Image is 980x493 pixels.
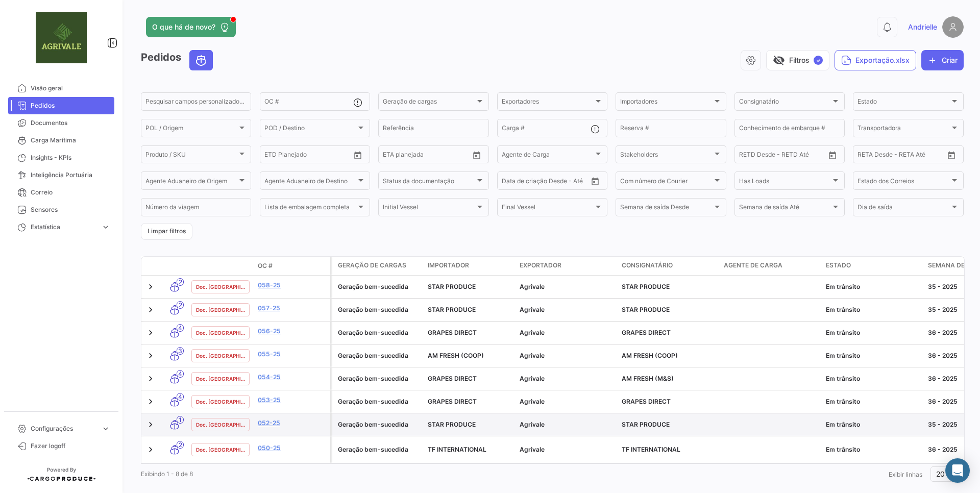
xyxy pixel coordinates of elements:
a: 055-25 [258,350,326,359]
div: Em trânsito [826,445,920,454]
button: Limpar filtros [141,223,192,240]
datatable-header-cell: OC # [254,257,330,275]
span: Estado dos Correios [857,179,949,186]
a: Insights - KPIs [8,149,114,166]
span: GRAPES DIRECT [428,398,477,405]
div: Em trânsito [826,374,920,383]
span: 4 [177,370,184,378]
span: 4 [177,324,184,332]
button: Open calendar [944,147,959,163]
span: Agrivale [520,421,545,428]
span: Agente Aduaneiro de Destino [264,179,356,186]
div: Geração bem-sucedida [338,420,420,429]
span: Exibir linhas [889,471,922,478]
datatable-header-cell: Geração de cargas [332,257,424,275]
div: Geração bem-sucedida [338,374,420,383]
a: Correio [8,184,114,201]
div: Em trânsito [826,420,920,429]
span: Estatística [31,223,97,232]
span: Semana de saída Até [739,205,831,212]
span: Sensores [31,205,110,214]
span: 2 [177,441,184,449]
span: 2 [177,301,184,309]
span: Com número de Courier [620,179,712,186]
span: Geração de cargas [338,261,406,270]
span: Has Loads [739,179,831,186]
span: Doc. [GEOGRAPHIC_DATA] [196,283,245,291]
span: Final Vessel [502,205,594,212]
span: TF INTERNATIONAL [428,446,486,453]
button: Exportação.xlsx [835,50,916,70]
span: Stakeholders [620,153,712,160]
span: 2 [177,278,184,286]
span: Exportador [520,261,561,270]
span: GRAPES DIRECT [428,375,477,382]
span: Initial Vessel [383,205,475,212]
button: Open calendar [587,174,603,189]
span: Fazer logoff [31,441,110,451]
button: Open calendar [469,147,484,163]
span: STAR PRODUCE [428,283,476,290]
div: Em trânsito [826,397,920,406]
span: Doc. [GEOGRAPHIC_DATA] [196,306,245,314]
a: 052-25 [258,418,326,428]
span: TF INTERNATIONAL [622,446,680,453]
a: Pedidos [8,97,114,114]
span: Carga Marítima [31,136,110,145]
span: Agrivale [520,398,545,405]
button: visibility_offFiltros✓ [766,50,829,70]
span: STAR PRODUCE [622,421,670,428]
a: Expand/Collapse Row [145,305,156,315]
span: Visão geral [31,84,110,93]
button: Ocean [190,51,212,70]
span: Importadores [620,100,712,107]
a: Inteligência Portuária [8,166,114,184]
span: GRAPES DIRECT [622,398,671,405]
span: Status da documentação [383,179,475,186]
span: Transportadora [857,126,949,133]
div: Geração bem-sucedida [338,328,420,337]
span: GRAPES DIRECT [428,329,477,336]
a: Expand/Collapse Row [145,351,156,361]
div: Em trânsito [826,351,920,360]
input: Desde [264,153,283,160]
div: Em trânsito [826,282,920,291]
img: placeholder-user.png [942,16,964,38]
div: Geração bem-sucedida [338,282,420,291]
a: Visão geral [8,80,114,97]
input: Desde [857,153,876,160]
datatable-header-cell: Consignatário [618,257,720,275]
span: Importador [428,261,469,270]
span: Agrivale [520,352,545,359]
a: Expand/Collapse Row [145,282,156,292]
input: Até [290,153,331,160]
span: Insights - KPIs [31,153,110,162]
span: Agrivale [520,306,545,313]
div: Em trânsito [826,328,920,337]
button: Open calendar [825,147,840,163]
input: Até [765,153,805,160]
span: Produto / SKU [145,153,237,160]
span: Doc. [GEOGRAPHIC_DATA] [196,421,245,429]
span: expand_more [101,223,110,232]
a: Expand/Collapse Row [145,397,156,407]
span: Exportadores [502,100,594,107]
div: Geração bem-sucedida [338,445,420,454]
span: O que há de novo? [152,22,215,32]
span: Estado [857,100,949,107]
span: Agente de Carga [724,261,782,270]
span: Agrivale [520,283,545,290]
datatable-header-cell: Importador [424,257,516,275]
span: Exibindo 1 - 8 de 8 [141,470,193,478]
button: O que há de novo? [146,17,236,37]
a: Documentos [8,114,114,132]
span: STAR PRODUCE [428,306,476,313]
span: Doc. [GEOGRAPHIC_DATA] [196,398,245,406]
div: Geração bem-sucedida [338,351,420,360]
span: Consignatário [739,100,831,107]
a: 053-25 [258,396,326,405]
a: 054-25 [258,373,326,382]
a: 057-25 [258,304,326,313]
span: Configurações [31,424,97,433]
span: Consignatário [622,261,673,270]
